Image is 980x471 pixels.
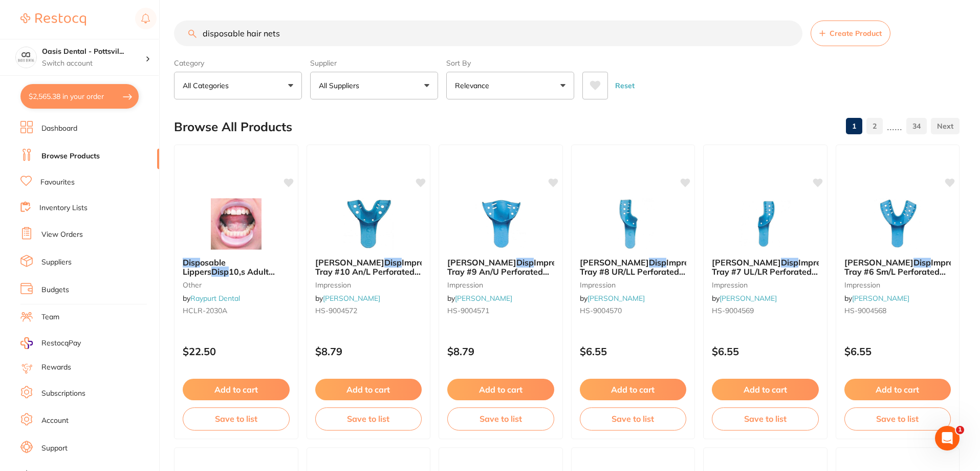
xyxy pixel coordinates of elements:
[844,281,951,289] small: impression
[319,80,363,91] p: All Suppliers
[580,294,645,303] span: by
[183,294,240,303] span: by
[580,281,687,289] small: impression
[20,84,139,109] button: $2,565.38 in your order
[887,120,902,132] p: ......
[712,281,819,289] small: impression
[844,294,909,303] span: by
[844,257,973,286] span: Impression Tray #6 Sm/L Perforated 12 pk
[612,72,638,99] button: Reset
[852,294,909,303] a: [PERSON_NAME]
[315,258,422,277] b: HENRY SCHEIN Disp Impression Tray #10 An/L Perforated 12 pk
[447,306,489,315] span: HS-9004571
[447,257,516,268] span: [PERSON_NAME]
[183,257,200,268] em: Disp
[781,257,798,268] em: Disp
[183,258,290,277] b: Disposable Lippers Disp 10,s Adult 2030A
[712,258,819,277] b: HENRY SCHEIN Disp Impression Tray #7 UL/LR Perforated 12 pk
[830,29,882,37] span: Create Product
[41,151,100,161] a: Browse Products
[447,407,554,430] button: Save to list
[447,345,554,357] p: $8.79
[315,281,422,289] small: impression
[174,58,302,68] label: Category
[41,285,69,295] a: Budgets
[455,294,512,303] a: [PERSON_NAME]
[447,294,512,303] span: by
[580,257,709,286] span: Impression Tray #8 UR/LL Perforated 12 pk
[844,258,951,277] b: HENRY SCHEIN Disp Impression Tray #6 Sm/L Perforated 12 pk
[41,338,81,349] span: RestocqPay
[844,379,951,400] button: Add to cart
[310,72,438,99] button: All Suppliers
[41,312,59,322] a: Team
[811,21,890,46] button: Create Product
[913,257,931,268] em: Disp
[844,407,951,430] button: Save to list
[174,21,802,46] input: Search Products
[20,337,33,349] img: RestocqPay
[41,362,71,373] a: Rewards
[844,306,886,315] span: HS-9004568
[335,198,402,250] img: HENRY SCHEIN Disp Impression Tray #10 An/L Perforated 12 pk
[183,306,227,315] span: HCLR-2030A
[42,47,145,57] h4: Oasis Dental - Pottsville
[732,198,798,250] img: HENRY SCHEIN Disp Impression Tray #7 UL/LR Perforated 12 pk
[384,257,402,268] em: Disp
[956,426,964,434] span: 1
[844,345,951,357] p: $6.55
[41,124,77,134] a: Dashboard
[315,257,444,286] span: Impression Tray #10 An/L Perforated 12 pk
[580,407,687,430] button: Save to list
[183,257,226,277] span: osable Lippers
[447,258,554,277] b: HENRY SCHEIN Disp Impression Tray #9 An/U Perforated 12 pk
[183,281,290,289] small: other
[41,443,68,454] a: Support
[183,345,290,357] p: $22.50
[41,230,83,240] a: View Orders
[455,80,493,91] p: Relevance
[20,337,81,349] a: RestocqPay
[580,306,622,315] span: HS-9004570
[844,257,913,268] span: [PERSON_NAME]
[40,177,75,188] a: Favourites
[183,80,233,91] p: All Categories
[446,58,574,68] label: Sort By
[323,294,380,303] a: [PERSON_NAME]
[315,294,380,303] span: by
[712,379,819,400] button: Add to cart
[211,267,229,277] em: Disp
[580,257,649,268] span: [PERSON_NAME]
[315,379,422,400] button: Add to cart
[42,58,145,69] p: Switch account
[446,72,574,99] button: Relevance
[712,294,777,303] span: by
[183,379,290,400] button: Add to cart
[580,258,687,277] b: HENRY SCHEIN Disp Impression Tray #8 UR/LL Perforated 12 pk
[846,116,862,136] a: 1
[174,120,292,134] h2: Browse All Products
[41,257,72,268] a: Suppliers
[516,257,534,268] em: Disp
[866,116,883,136] a: 2
[935,426,960,450] iframe: Intercom live chat
[183,267,275,286] span: 10,s Adult 2030A
[315,306,357,315] span: HS-9004572
[315,407,422,430] button: Save to list
[183,407,290,430] button: Save to list
[39,203,88,213] a: Inventory Lists
[600,198,666,250] img: HENRY SCHEIN Disp Impression Tray #8 UR/LL Perforated 12 pk
[649,257,666,268] em: Disp
[447,379,554,400] button: Add to cart
[203,198,269,250] img: Disposable Lippers Disp 10,s Adult 2030A
[712,306,754,315] span: HS-9004569
[720,294,777,303] a: [PERSON_NAME]
[41,416,69,426] a: Account
[906,116,927,136] a: 34
[447,257,576,286] span: Impression Tray #9 An/U Perforated 12 pk
[712,257,781,268] span: [PERSON_NAME]
[580,379,687,400] button: Add to cart
[190,294,240,303] a: Raypurt Dental
[467,198,534,250] img: HENRY SCHEIN Disp Impression Tray #9 An/U Perforated 12 pk
[315,345,422,357] p: $8.79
